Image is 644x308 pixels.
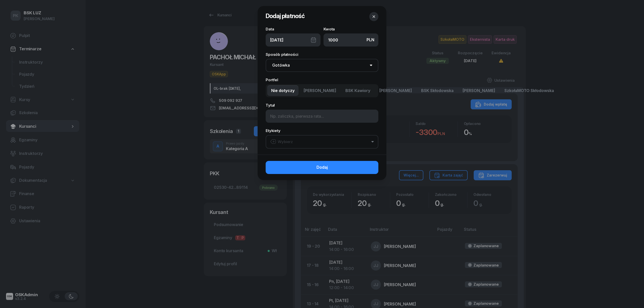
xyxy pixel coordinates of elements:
[300,85,340,96] button: [PERSON_NAME]
[266,135,378,149] button: Wybierz
[463,87,495,94] span: [PERSON_NAME]
[266,12,305,20] span: Dodaj płatność
[271,87,295,94] span: Nie dotyczy
[504,87,554,94] span: SzkołaMOTO Skłodowska
[304,87,336,94] span: [PERSON_NAME]
[324,33,378,47] input: 0
[375,85,416,96] button: [PERSON_NAME]
[266,161,378,174] button: Dodaj
[421,87,454,94] span: BSK Skłodowska
[500,85,558,96] button: SzkołaMOTO Skłodowska
[345,87,370,94] span: BSK Kawiory
[270,139,293,145] div: Wybierz
[417,85,458,96] button: BSK Skłodowska
[459,85,499,96] button: [PERSON_NAME]
[341,85,374,96] button: BSK Kawiory
[316,164,328,171] span: Dodaj
[266,110,378,123] input: Np. zaliczka, pierwsza rata...
[379,87,412,94] span: [PERSON_NAME]
[267,85,299,96] button: Nie dotyczy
